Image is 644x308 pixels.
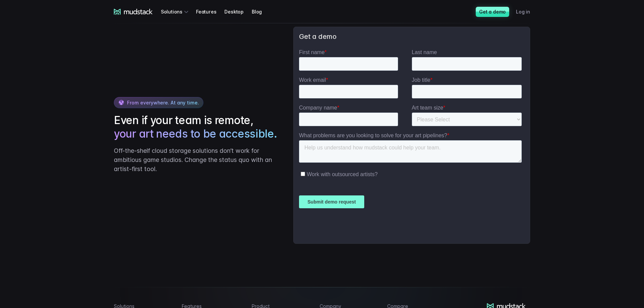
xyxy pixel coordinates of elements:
a: Features [196,5,224,18]
h3: Get a demo [299,32,524,41]
div: Solutions [161,5,191,18]
span: From everywhere. At any time. [127,100,199,105]
a: mudstack logo [114,9,153,15]
a: Get a demo [476,7,509,17]
a: Blog [252,5,270,18]
a: Desktop [224,5,252,18]
h2: Even if your team is remote, [114,114,280,141]
iframe: Form 2 [299,49,524,238]
a: Log in [516,5,538,18]
span: your art needs to be accessible. [114,127,277,141]
p: Off-the-shelf cloud storage solutions don’t work for ambitious game studios. Change the status qu... [114,146,280,173]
